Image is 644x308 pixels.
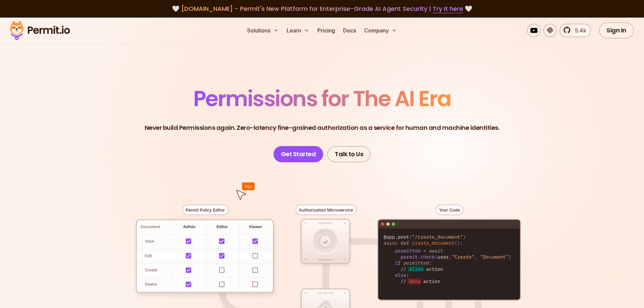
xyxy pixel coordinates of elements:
span: Permissions for The AI Era [193,84,451,114]
a: Sign In [599,22,634,39]
a: 5.4k [559,24,591,37]
img: Permit logo [7,19,73,42]
a: Pricing [315,24,338,37]
a: Talk to Us [327,146,371,162]
button: Learn [284,24,312,37]
span: [DOMAIN_NAME] - Permit's New Platform for Enterprise-Grade AI Agent Security | [181,4,463,13]
button: Company [361,24,400,37]
span: 5.4k [571,26,586,34]
p: Never build Permissions again. Zero-latency fine-grained authorization as a service for human and... [145,123,500,133]
a: Docs [340,24,359,37]
div: 🤍 🤍 [16,4,628,14]
button: Solutions [244,24,281,37]
a: Try it here [433,4,463,13]
a: Get Started [273,146,324,162]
